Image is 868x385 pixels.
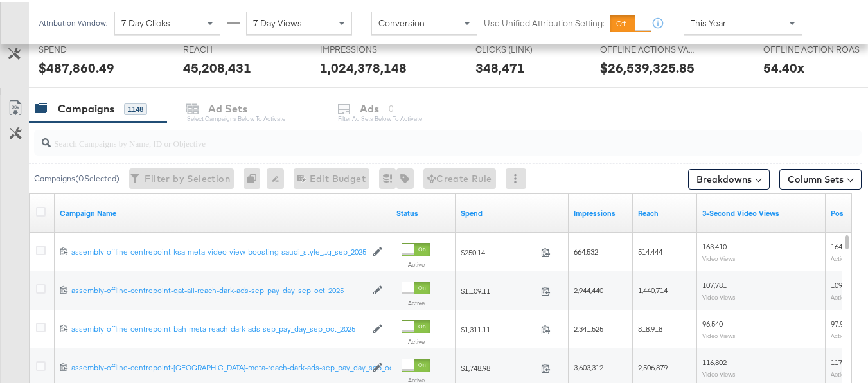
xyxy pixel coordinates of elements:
a: The number of times your ad was served. On mobile apps an ad is counted as served the first time ... [574,206,628,217]
a: assembly-offline-centrepoint-ksa-meta-video-view-boosting-saudi_style_...g_sep_2025 [71,245,366,256]
label: Active [402,258,430,267]
span: $250.14 [461,246,536,255]
span: 96,540 [702,317,723,327]
span: 7 Day Clicks [121,15,170,27]
a: assembly-offline-centrepoint-qat-all-reach-dark-ads-sep_pay_day_sep_oct_2025 [71,283,366,294]
span: 664,532 [574,245,598,255]
div: 1148 [124,102,147,113]
span: 97,933 [831,317,851,327]
span: 514,444 [638,245,662,255]
a: Shows the current state of your Ad Campaign. [396,206,450,217]
label: Use Unified Attribution Setting: [484,15,605,28]
label: Active [402,336,430,344]
span: 164,797 [831,240,855,249]
a: The total amount spent to date. [461,206,563,217]
sub: Video Views [702,368,736,376]
span: 2,341,525 [574,322,603,332]
label: Active [402,374,430,382]
a: Your campaign name. [60,206,386,217]
div: Attribution Window: [39,17,108,26]
a: assembly-offline-centrepoint-[GEOGRAPHIC_DATA]-meta-reach-dark-ads-sep_pay_day_sep_oct_2025 [71,361,366,372]
div: assembly-offline-centrepoint-[GEOGRAPHIC_DATA]-meta-reach-dark-ads-sep_pay_day_sep_oct_2025 [71,361,366,371]
span: Conversion [378,15,425,27]
span: 109,056 [831,278,855,288]
sub: Actions [831,368,851,376]
span: $1,109.11 [461,284,536,294]
button: Column Sets [779,167,862,188]
sub: Video Views [702,330,736,337]
span: 3,603,312 [574,361,603,370]
sub: Actions [831,291,851,299]
a: The number of times your video was viewed for 3 seconds or more. [702,206,820,217]
sub: Video Views [702,253,736,260]
span: 107,781 [702,278,727,288]
label: Active [402,297,430,305]
span: $1,748.98 [461,361,536,371]
span: 2,506,879 [638,361,668,370]
input: Search Campaigns by Name, ID or Objective [51,123,788,148]
div: assembly-offline-centrepoint-ksa-meta-video-view-boosting-saudi_style_...g_sep_2025 [71,245,366,255]
span: 1,440,714 [638,283,668,293]
sub: Actions [831,253,851,260]
sub: Actions [831,330,851,337]
a: The number of people your ad was served to. [638,206,692,217]
span: $1,311.11 [461,323,536,332]
span: 117,998 [831,355,855,365]
span: This Year [691,15,726,27]
span: 818,918 [638,322,662,332]
span: 2,944,440 [574,283,603,293]
div: 0 [244,166,267,187]
span: 163,410 [702,240,727,249]
button: Breakdowns [688,167,770,188]
span: 116,802 [702,355,727,365]
div: Campaigns ( 0 Selected) [34,171,120,183]
div: Campaigns [58,100,114,114]
sub: Video Views [702,291,736,299]
div: assembly-offline-centrepoint-bah-meta-reach-dark-ads-sep_pay_day_sep_oct_2025 [71,322,366,332]
span: 7 Day Views [253,15,302,27]
a: assembly-offline-centrepoint-bah-meta-reach-dark-ads-sep_pay_day_sep_oct_2025 [71,322,366,333]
